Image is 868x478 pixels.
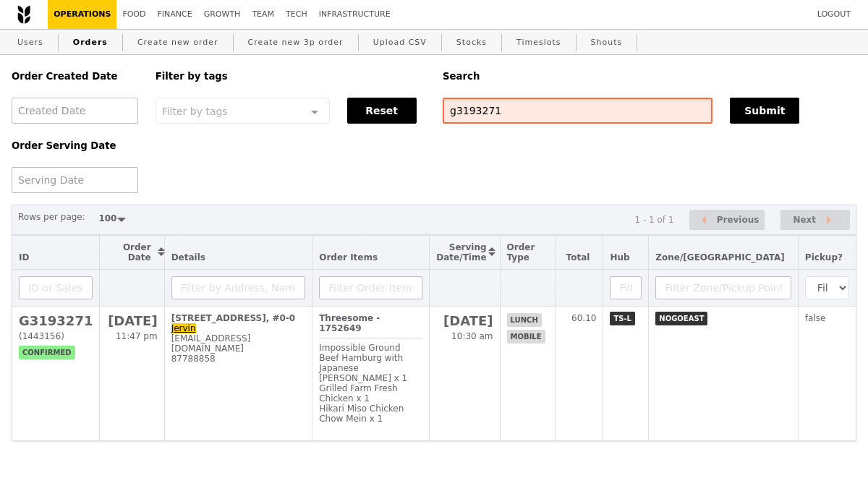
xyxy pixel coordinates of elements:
[571,313,596,323] span: 60.10
[634,215,673,225] div: 1 - 1 of 1
[443,71,856,82] h5: Search
[451,331,493,341] span: 10:30 am
[319,252,378,263] span: Order Items
[106,313,157,328] h2: [DATE]
[156,71,425,82] h5: Filter by tags
[19,331,93,341] div: (1443156)
[507,313,542,327] span: lunch
[717,211,759,229] span: Previous
[610,276,642,299] input: Filter Hub
[171,252,205,263] span: Details
[162,104,228,117] span: Filter by tags
[585,30,629,56] a: Shouts
[12,98,138,124] input: Created Date
[319,404,404,424] span: Hikari Miso Chicken Chow Mein x 1
[12,71,138,82] h5: Order Created Date
[655,252,785,263] span: Zone/[GEOGRAPHIC_DATA]
[689,210,765,231] button: Previous
[793,211,816,229] span: Next
[511,30,566,56] a: Timeslots
[319,343,407,383] span: Impossible Ground Beef Hamburg with Japanese [PERSON_NAME] x 1
[67,30,114,56] a: Orders
[805,252,843,263] span: Pickup?
[436,313,493,328] h2: [DATE]
[319,313,380,333] b: Threesome - 1752649
[730,98,799,124] button: Submit
[12,167,138,193] input: Serving Date
[367,30,433,56] a: Upload CSV
[19,313,93,328] h2: G3193271
[655,276,791,299] input: Filter Zone/Pickup Point
[17,5,30,24] img: Grain logo
[12,30,49,56] a: Users
[507,242,535,263] span: Order Type
[18,210,85,224] label: Rows per page:
[132,30,224,56] a: Create new order
[347,98,417,124] button: Reset
[780,210,850,231] button: Next
[319,276,422,299] input: Filter Order Items
[116,331,158,341] span: 11:47 pm
[171,333,306,354] div: [EMAIL_ADDRESS][DOMAIN_NAME]
[12,140,138,151] h5: Order Serving Date
[242,30,349,56] a: Create new 3p order
[19,346,75,359] span: confirmed
[19,252,29,263] span: ID
[171,323,196,333] a: Jervin
[171,354,306,364] div: 87788858
[319,383,397,404] span: Grilled Farm Fresh Chicken x 1
[171,276,306,299] input: Filter by Address, Name, Email, Mobile
[19,276,93,299] input: ID or Salesperson name
[451,30,493,56] a: Stocks
[655,312,707,325] span: NOGOEAST
[610,312,635,325] span: TS-L
[443,98,712,124] input: Search any field
[171,313,306,323] div: [STREET_ADDRESS], #0-0
[507,330,545,343] span: mobile
[610,252,629,263] span: Hub
[805,313,826,323] span: false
